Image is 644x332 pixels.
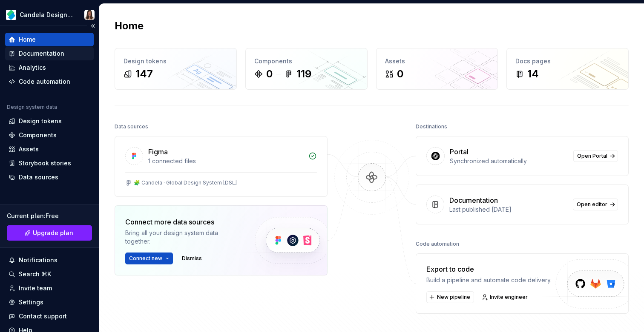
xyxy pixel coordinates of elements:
[397,67,403,81] div: 0
[449,195,498,205] div: Documentation
[479,291,532,303] a: Invite engineer
[506,48,629,90] a: Docs pages14
[134,179,237,186] div: 🧩 Candela · Global Design System [DSL]
[5,128,94,142] a: Components
[6,10,16,20] img: c380b879-9b82-4260-8423-361950e129af.png
[87,20,99,32] button: Collapse sidebar
[515,57,620,65] div: Docs pages
[7,104,57,111] div: Design system data
[450,147,469,157] div: Portal
[5,156,94,170] a: Storybook stories
[5,309,94,323] button: Contact support
[19,131,57,139] div: Components
[490,294,528,301] span: Invite engineer
[115,136,328,197] a: Figma1 connected files🧩 Candela · Global Design System [DSL]
[178,253,206,264] button: Dismiss
[376,48,498,90] a: Assets0
[577,201,607,208] span: Open editor
[449,205,568,214] div: Last published [DATE]
[385,57,489,65] div: Assets
[5,281,94,295] a: Invite team
[5,295,94,309] a: Settings
[19,312,67,321] div: Contact support
[5,142,94,156] a: Assets
[135,67,153,81] div: 147
[19,49,64,58] div: Documentation
[416,121,447,133] div: Destinations
[19,117,62,125] div: Design tokens
[416,238,459,250] div: Code automation
[115,19,144,33] h2: Home
[19,173,58,182] div: Data sources
[124,57,228,65] div: Design tokens
[573,199,618,210] a: Open editor
[5,170,94,184] a: Data sources
[450,157,568,165] div: Synchronized automatically
[20,11,74,19] div: Candela Design System
[33,229,73,237] span: Upgrade plan
[148,147,168,157] div: Figma
[19,35,36,44] div: Home
[125,229,240,246] div: Bring all your design system data together.
[5,33,94,46] a: Home
[129,255,162,262] span: Connect new
[19,256,57,264] div: Notifications
[296,67,311,81] div: 119
[5,61,94,74] a: Analytics
[2,6,97,24] button: Candela Design SystemAlba Fernández
[19,270,51,278] div: Search ⌘K
[5,253,94,267] button: Notifications
[19,298,43,306] div: Settings
[125,217,240,227] div: Connect more data sources
[245,48,368,90] a: Components0119
[84,10,95,20] img: Alba Fernández
[437,294,470,301] span: New pipeline
[266,67,273,81] div: 0
[19,145,39,153] div: Assets
[527,67,539,81] div: 14
[5,267,94,281] button: Search ⌘K
[125,253,173,264] button: Connect new
[573,150,618,162] a: Open Portal
[19,63,46,72] div: Analytics
[182,255,202,262] span: Dismiss
[7,225,92,241] button: Upgrade plan
[7,212,92,220] div: Current plan : Free
[5,47,94,60] a: Documentation
[148,157,303,165] div: 1 connected files
[426,276,552,284] div: Build a pipeline and automate code delivery.
[115,121,148,133] div: Data sources
[426,264,552,274] div: Export to code
[5,114,94,128] a: Design tokens
[115,48,237,90] a: Design tokens147
[19,77,70,86] div: Code automation
[426,291,474,303] button: New pipeline
[19,284,52,292] div: Invite team
[577,153,607,159] span: Open Portal
[19,159,71,167] div: Storybook stories
[254,57,359,65] div: Components
[5,75,94,88] a: Code automation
